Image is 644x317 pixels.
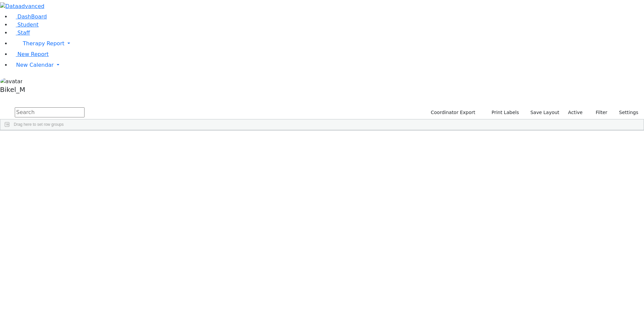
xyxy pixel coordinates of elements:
input: Search [15,107,85,117]
a: New Report [11,51,49,57]
a: DashBoard [11,13,47,20]
button: Filter [587,107,610,118]
label: Active [565,107,586,118]
a: New Calendar [11,58,644,72]
span: DashBoard [17,13,47,20]
span: Student [17,21,39,28]
a: Therapy Report [11,37,644,50]
span: Drag here to set row groups [14,122,64,127]
span: Therapy Report [23,40,64,47]
button: Print Labels [484,107,522,118]
a: Student [11,21,39,28]
span: Staff [17,30,30,36]
button: Save Layout [527,107,562,118]
button: Coordinator Export [426,107,478,118]
button: Settings [610,107,641,118]
a: Staff [11,30,30,36]
span: New Report [17,51,49,57]
span: New Calendar [16,62,54,68]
